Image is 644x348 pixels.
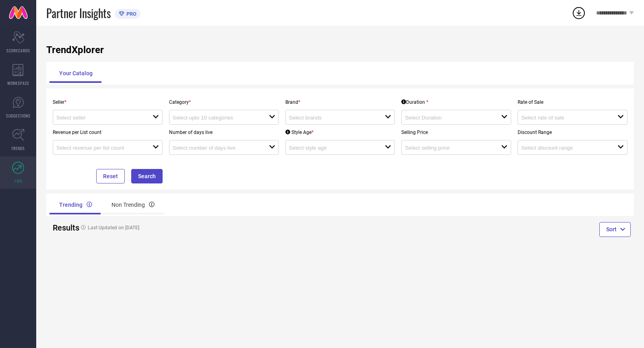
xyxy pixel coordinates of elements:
[56,145,143,151] input: Select revenue per list count
[77,225,310,231] h4: Last Updated on [DATE]
[131,169,163,183] button: Search
[405,115,491,121] input: Select Duration
[124,11,136,17] span: PRO
[285,99,395,105] p: Brand
[401,99,428,105] div: Duration
[521,115,608,121] input: Select rate of sale
[56,115,143,121] input: Select seller
[11,145,25,151] span: TRENDS
[6,113,31,119] span: SUGGESTIONS
[289,115,376,121] input: Select brands
[169,99,279,105] p: Category
[53,99,163,105] p: Seller
[518,99,627,105] p: Rate of Sale
[521,145,608,151] input: Select discount range
[405,145,491,151] input: Select selling price
[599,222,631,237] button: Sort
[572,6,586,20] div: Open download list
[173,115,259,121] input: Select upto 10 categories
[46,5,111,21] span: Partner Insights
[7,80,29,86] span: WORKSPACE
[173,145,259,151] input: Select number of days live
[46,44,634,56] h1: TrendXplorer
[50,195,102,214] div: Trending
[285,130,314,135] div: Style Age
[53,223,70,233] h2: Results
[102,195,164,214] div: Non Trending
[289,145,376,151] input: Select style age
[96,169,125,183] button: Reset
[518,130,627,135] p: Discount Range
[401,130,511,135] p: Selling Price
[53,130,163,135] p: Revenue per List count
[14,178,22,184] span: FWD
[50,64,102,83] div: Your Catalog
[169,130,279,135] p: Number of days live
[6,47,30,54] span: SCORECARDS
